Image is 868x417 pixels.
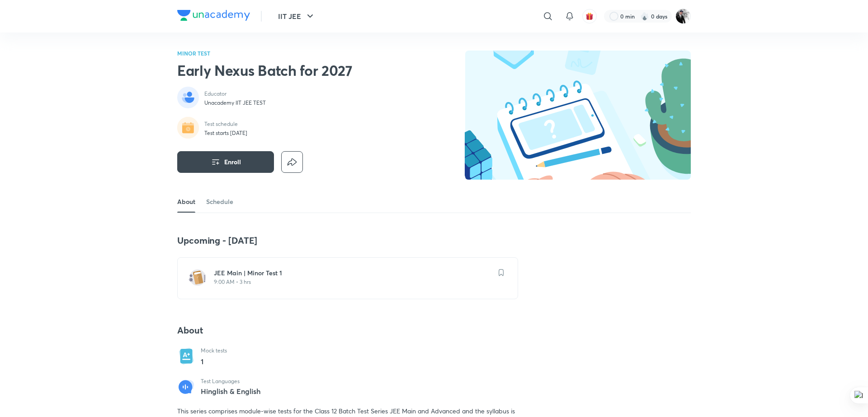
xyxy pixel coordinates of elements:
button: IIT JEE [273,7,321,25]
button: Enroll [177,151,274,173]
img: test [189,269,207,287]
img: Company Logo [177,10,250,21]
a: Schedule [206,191,233,213]
p: 1 [201,356,227,367]
h4: Upcoming - [DATE] [177,235,518,246]
h2: Early Nexus Batch for 2027 [177,61,353,79]
img: save [499,269,504,276]
span: Enroll [224,158,241,167]
a: Company Logo [177,10,250,23]
p: 9:00 AM • 3 hrs [214,278,492,286]
p: Educator [204,90,266,97]
button: avatar [582,9,597,23]
p: Test schedule [204,120,247,128]
p: Test Languages [201,378,261,385]
p: Hinglish & English [201,387,261,395]
img: Nagesh M [675,9,691,24]
img: avatar [585,12,594,20]
a: About [177,191,195,213]
p: Unacademy IIT JEE TEST [204,99,266,107]
p: MINOR TEST [177,51,353,56]
h4: About [177,324,518,336]
img: streak [640,12,649,21]
p: Test starts [DATE] [204,130,247,137]
h6: JEE Main | Minor Test 1 [214,269,492,278]
p: Mock tests [201,347,227,354]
